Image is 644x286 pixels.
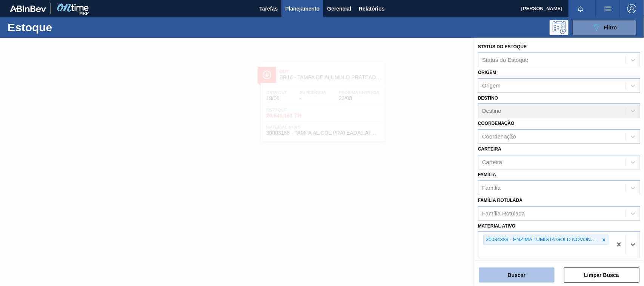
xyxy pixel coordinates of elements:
[627,4,636,13] img: Logout
[603,4,612,13] img: userActions
[478,121,515,126] label: Coordenação
[482,57,529,63] div: Status do Estoque
[478,172,496,177] label: Família
[482,159,502,165] div: Carteira
[482,210,525,217] div: Família Rotulada
[478,95,498,101] label: Destino
[478,70,496,75] label: Origem
[259,4,278,13] span: Tarefas
[482,185,501,191] div: Família
[478,198,523,203] label: Família Rotulada
[327,4,351,13] span: Gerencial
[484,235,600,244] div: 30034389 - ENZIMA LUMISTA GOLD NOVONESIS 25KG
[604,25,617,31] span: Filtro
[478,223,516,229] label: Material ativo
[478,44,527,49] label: Status do Estoque
[569,3,593,14] button: Notificações
[550,20,569,35] div: Pogramando: nenhum usuário selecionado
[10,5,46,12] img: TNhmsLtSVTkK8tSr43FrP2fwEKptu5GPRR3wAAAABJRU5ErkJggg==
[478,146,501,152] label: Carteira
[572,20,636,35] button: Filtro
[285,4,320,13] span: Planejamento
[482,134,516,140] div: Coordenação
[482,82,501,89] div: Origem
[8,23,118,32] h1: Estoque
[359,4,384,13] span: Relatórios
